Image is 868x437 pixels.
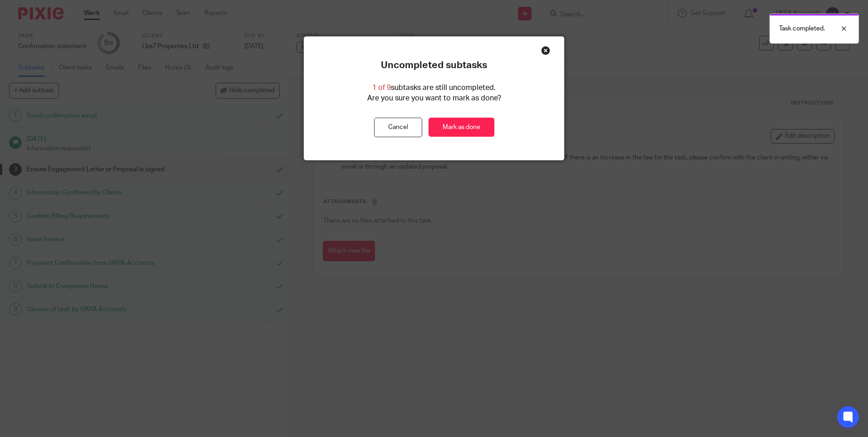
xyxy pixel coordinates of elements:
[429,118,494,137] a: Mark as done
[372,83,496,93] p: subtasks are still uncompleted.
[541,46,550,55] div: Close this dialog window
[367,93,501,104] p: Are you sure you want to mark as done?
[779,24,825,33] p: Task completed.
[381,60,487,71] p: Uncompleted subtasks
[372,84,391,91] span: 1 of 9
[374,118,422,137] button: Cancel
